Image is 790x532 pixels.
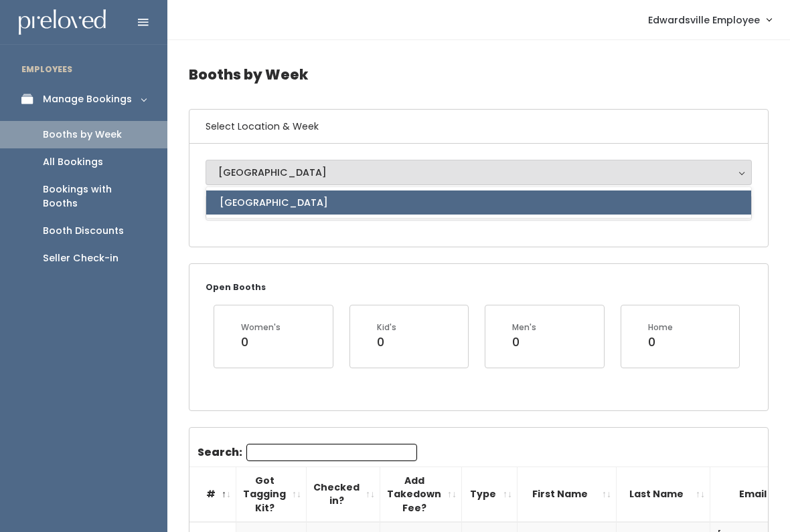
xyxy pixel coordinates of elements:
div: Manage Bookings [43,92,132,106]
div: Women's [241,321,281,334]
a: Edwardsville Employee [635,5,785,34]
h6: Select Location & Week [189,110,768,144]
button: [GEOGRAPHIC_DATA] [206,160,752,185]
div: 0 [377,334,396,351]
div: Home [648,321,673,334]
th: #: activate to sort column descending [189,467,236,522]
label: Search: [197,444,417,461]
th: Last Name: activate to sort column ascending [617,467,710,522]
div: 0 [648,334,673,351]
div: Bookings with Booths [43,182,146,211]
img: preloved logo [19,9,106,35]
span: [GEOGRAPHIC_DATA] [220,195,328,210]
div: Booths by Week [43,128,122,142]
div: Men's [512,321,536,334]
th: Checked in?: activate to sort column ascending [307,467,380,522]
div: Booth Discounts [43,224,124,238]
th: Type: activate to sort column ascending [462,467,518,522]
div: 0 [241,334,281,351]
th: Got Tagging Kit?: activate to sort column ascending [236,467,307,522]
div: Kid's [377,321,396,334]
th: Add Takedown Fee?: activate to sort column ascending [380,467,462,522]
div: All Bookings [43,155,103,169]
div: 0 [512,334,536,351]
h4: Booths by Week [189,56,769,93]
th: First Name: activate to sort column ascending [518,467,617,522]
small: Open Booths [206,281,266,293]
div: Seller Check-in [43,251,118,265]
span: Edwardsville Employee [648,13,760,27]
div: [GEOGRAPHIC_DATA] [218,165,739,180]
input: Search: [246,444,417,461]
